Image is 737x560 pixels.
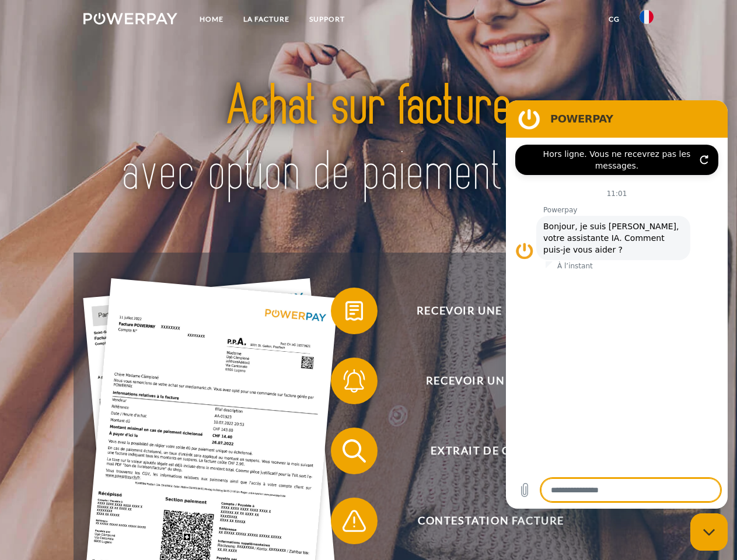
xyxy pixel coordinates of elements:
[640,10,654,24] img: fr
[331,428,634,474] button: Extrait de compte
[299,9,355,30] a: Support
[348,288,634,334] span: Recevoir une facture ?
[348,358,634,404] span: Recevoir un rappel?
[340,506,369,535] img: qb_warning.svg
[348,498,634,544] span: Contestation Facture
[599,9,630,30] a: CG
[331,288,634,334] button: Recevoir une facture ?
[331,358,634,404] button: Recevoir un rappel?
[331,498,634,544] button: Contestation Facture
[340,436,369,466] img: qb_search.svg
[690,513,728,551] iframe: Bouton de lancement de la fenêtre de messagerie, conversation en cours
[340,366,369,395] img: qb_bell.svg
[83,13,177,24] img: logo-powerpay-white.svg
[233,9,299,30] a: LA FACTURE
[348,428,634,474] span: Extrait de compte
[111,56,626,223] img: title-powerpay_fr.svg
[506,100,728,509] iframe: Fenêtre de messagerie
[340,296,369,325] img: qb_bill.svg
[190,9,233,30] a: Home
